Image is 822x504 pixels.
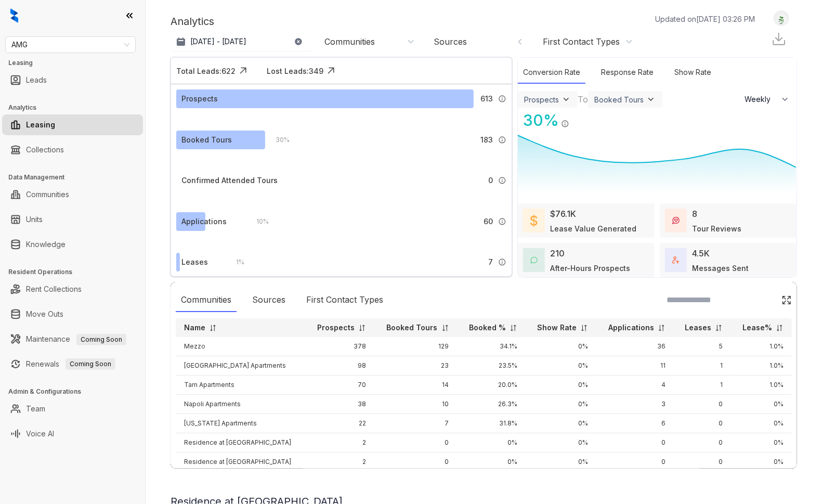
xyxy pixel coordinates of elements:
td: 0% [458,453,526,472]
td: 0% [526,414,596,433]
img: Click Icon [781,295,792,305]
a: Move Outs [26,304,63,325]
img: sorting [209,324,217,332]
a: Voice AI [26,423,54,444]
img: Download [771,31,787,47]
td: Residence at [GEOGRAPHIC_DATA] [176,453,306,472]
span: Coming Soon [76,334,126,345]
div: Total Leads: 622 [176,66,236,76]
div: Confirmed Attended Tours [181,175,278,186]
td: 0 [596,433,674,453]
div: $76.1K [550,208,576,220]
td: Tam Apartments [176,376,306,395]
td: 0% [731,395,792,414]
p: Analytics [171,14,214,29]
p: Booked Tours [387,322,438,333]
h3: Analytics [8,103,145,112]
img: Info [498,258,506,266]
span: 7 [488,256,493,268]
div: Show Rate [669,61,716,84]
a: Team [26,398,45,419]
td: 34.1% [458,337,526,356]
td: 0% [731,453,792,472]
div: 210 [550,247,565,260]
div: 1 % [226,256,244,268]
a: Communities [26,184,69,205]
p: Show Rate [537,322,577,333]
li: Units [2,209,143,230]
span: Coming Soon [66,358,115,370]
h3: Admin & Configurations [8,387,145,396]
img: UserAvatar [774,13,789,24]
td: 38 [306,395,374,414]
td: 0 [374,453,458,472]
td: 26.3% [458,395,526,414]
img: Info [498,136,506,144]
p: Applications [608,322,654,333]
li: Communities [2,184,143,205]
td: 0 [674,395,731,414]
div: 30 % [265,134,290,146]
div: After-Hours Prospects [550,263,630,274]
div: 30 % [518,109,559,132]
td: 14 [374,376,458,395]
button: Weekly [738,90,797,109]
p: [DATE] - [DATE] [190,36,246,47]
div: 4.5K [692,247,710,260]
td: 0 [674,453,731,472]
td: 0 [674,433,731,453]
div: To [578,93,588,106]
span: 183 [480,134,493,146]
img: ViewFilterArrow [646,94,656,105]
td: 20.0% [458,376,526,395]
span: AMG [11,37,129,53]
a: Leads [26,70,47,91]
span: 0 [488,175,493,186]
div: Messages Sent [692,263,749,274]
td: 23 [374,356,458,376]
img: sorting [658,324,666,332]
img: logo [10,8,18,23]
img: Click Icon [323,63,339,79]
td: 0% [526,453,596,472]
li: Leads [2,70,143,91]
li: Move Outs [2,304,143,325]
td: 0% [526,337,596,356]
div: Lease Value Generated [550,223,636,234]
img: sorting [580,324,588,332]
td: 6 [596,414,674,433]
img: Info [561,120,569,128]
td: 98 [306,356,374,376]
div: Tour Reviews [692,223,741,234]
li: Knowledge [2,234,143,255]
li: Renewals [2,354,143,374]
td: 31.8% [458,414,526,433]
button: [DATE] - [DATE] [171,32,311,51]
div: Prospects [524,95,559,104]
div: Sources [247,288,291,312]
p: Updated on [DATE] 03:26 PM [656,14,755,24]
div: First Contact Types [543,36,620,47]
td: 7 [374,414,458,433]
li: Team [2,398,143,419]
td: [US_STATE] Apartments [176,414,306,433]
img: TotalFum [672,256,680,264]
span: 613 [480,93,493,105]
p: Name [184,322,205,333]
td: 2 [306,453,374,472]
h3: Leasing [8,58,145,68]
a: Knowledge [26,234,66,255]
td: 129 [374,337,458,356]
div: Prospects [181,93,218,105]
li: Voice AI [2,423,143,444]
li: Collections [2,139,143,160]
a: Units [26,209,43,230]
td: 378 [306,337,374,356]
td: [GEOGRAPHIC_DATA] Apartments [176,356,306,376]
div: Communities [324,36,375,47]
a: Rent Collections [26,279,82,300]
td: 11 [596,356,674,376]
td: 5 [674,337,731,356]
div: 8 [692,208,697,220]
td: 0 [374,433,458,453]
